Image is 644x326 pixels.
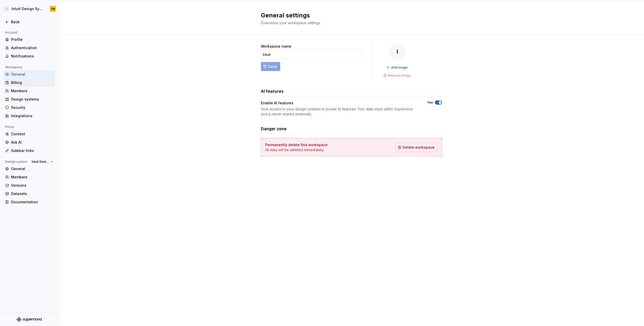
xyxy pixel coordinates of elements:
[11,166,53,171] div: General
[427,101,433,105] label: Yes
[11,148,53,153] div: Sidebar links
[3,112,55,120] a: Integrations
[11,191,53,196] div: Datasets
[11,97,53,102] div: Design systems
[261,44,291,49] label: Workspace name
[265,142,328,147] h4: Permanently delete this workspace
[3,18,55,26] a: Back
[3,181,55,189] a: Versions
[261,21,321,25] span: Customize your workspace settings.
[3,198,55,206] a: Documentation
[395,143,438,152] button: Delete workspace
[11,113,53,118] div: Integrations
[3,29,19,36] div: Account
[265,147,328,152] p: All data will be deleted immediately.
[3,165,55,173] a: General
[11,88,53,93] div: Members
[403,145,434,150] span: Delete workspace
[11,80,53,85] div: Billing
[3,79,55,87] a: Billing
[3,44,55,52] a: Authentication
[17,317,42,322] svg: Supernova Logo
[3,52,55,60] a: Notifications
[11,72,53,77] div: General
[3,95,55,103] a: Design systems
[385,64,410,71] button: Add image
[261,88,284,94] h3: AI features
[12,6,44,11] div: Intuit Design System
[11,37,53,42] div: Profile
[261,126,287,132] h3: Danger zone
[11,105,53,110] div: Security
[261,107,418,117] div: Give access to your design systems to power AI features. Your data stays within Supernova and is ...
[3,64,24,70] div: Workspace
[11,183,53,188] div: Versions
[3,70,55,78] a: General
[389,44,406,60] div: I
[11,19,53,24] div: Back
[3,173,55,181] a: Members
[3,138,55,146] a: Ask AI
[3,87,55,95] a: Members
[11,45,53,50] div: Authentication
[11,54,53,59] div: Notifications
[261,11,436,19] h2: General settings
[32,160,49,164] span: Intuit Design System
[3,130,55,138] a: Content
[51,7,55,11] div: SM
[3,36,55,44] a: Profile
[3,124,16,130] div: Portal
[3,190,55,198] a: Datasets
[11,175,53,180] div: Members
[11,200,53,205] div: Documentation
[3,104,55,112] a: Security
[4,6,10,12] div: I
[1,3,57,14] button: IIntuit Design SystemSM
[3,147,55,155] a: Sidebar links
[11,140,53,145] div: Ask AI
[11,132,53,137] div: Content
[3,159,29,165] div: Design system
[261,101,293,106] div: Enable AI features
[391,66,408,70] span: Add image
